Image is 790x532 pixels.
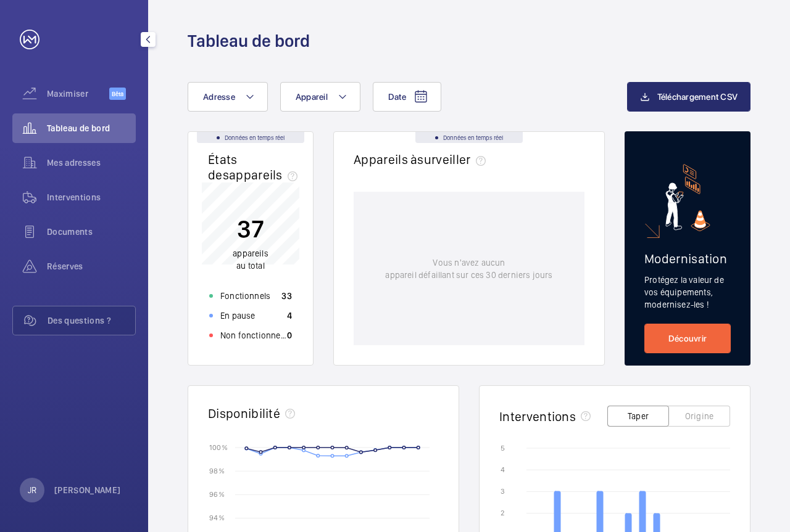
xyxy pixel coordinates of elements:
[287,311,292,321] font: 4
[657,92,738,102] font: Téléchargement CSV
[296,92,328,102] font: Appareil
[236,261,264,271] font: au total
[499,409,576,424] font: Interventions
[287,330,292,340] font: 0
[203,92,235,102] font: Adresse
[54,485,121,495] font: [PERSON_NAME]
[225,134,285,141] font: Données en temps réel
[47,123,110,133] font: Tableau de bord
[665,164,710,231] img: marketing-card.svg
[208,152,238,182] font: États des
[388,92,406,102] font: Date
[501,509,504,517] text: 2
[433,258,505,268] font: Vous n'avez aucun
[209,443,228,451] text: 100 %
[644,251,727,266] font: Modernisation
[501,465,505,474] text: 4
[685,411,713,421] font: Origine
[47,227,93,237] font: Documents
[112,90,123,97] font: Bêta
[354,152,417,167] font: Appareils à
[627,82,751,112] button: Téléchargement CSV
[668,406,730,427] button: Origine
[47,89,88,99] font: Maximiser
[47,261,83,271] font: Réserves
[417,152,470,167] font: surveiller
[220,330,287,340] font: Non fonctionnels
[47,192,101,202] font: Interventions
[209,467,225,475] text: 98 %
[188,30,310,51] font: Tableau de bord
[237,214,264,243] font: 37
[229,167,283,182] font: appareils
[48,316,111,325] font: Des questions ?
[607,406,669,427] button: Taper
[644,275,724,309] font: Protégez la valeur de vos équipements, modernisez-les !
[188,82,268,112] button: Adresse
[501,444,505,452] text: 5
[220,311,255,321] font: En pause
[209,490,225,499] text: 96 %
[47,158,101,168] font: Mes adresses
[280,82,360,112] button: Appareil
[220,291,270,301] font: Fonctionnels
[501,487,505,496] text: 3
[443,134,503,141] font: Données en temps réel
[373,82,441,112] button: Date
[385,270,552,280] font: appareil défaillant sur ces 30 derniers jours
[208,406,280,421] font: Disponibilité
[209,514,225,522] text: 94 %
[644,324,731,353] a: Découvrir
[233,248,268,258] font: appareils
[28,485,36,495] font: JR
[668,334,707,343] font: Découvrir
[281,291,292,301] font: 33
